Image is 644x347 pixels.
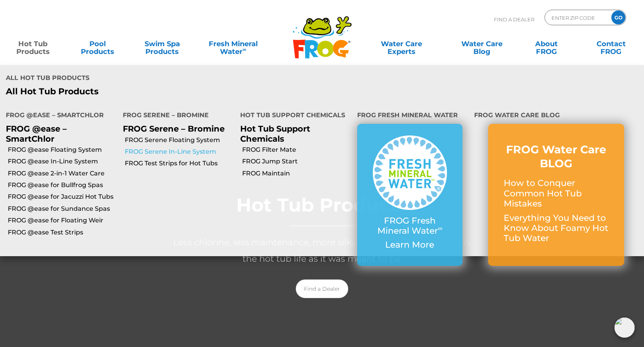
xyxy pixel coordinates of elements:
[8,193,117,201] a: FROG @ease for Jacuzzi Hot Tubs
[202,36,265,52] a: Fresh MineralWater∞
[243,46,246,52] sup: ∞
[457,36,507,52] a: Water CareBlog
[611,10,625,24] input: GO
[494,10,534,29] p: Find A Dealer
[6,71,316,87] h4: All Hot Tub Products
[8,181,117,189] a: FROG @ease for Bullfrog Spas
[361,36,442,52] a: Water CareExperts
[296,279,348,298] a: Find a Dealer
[72,36,122,52] a: PoolProducts
[551,12,603,23] input: Zip Code Form
[137,36,187,52] a: Swim SpaProducts
[123,124,228,134] p: FROG Serene – Bromine
[242,146,351,154] a: FROG Filter Mate
[373,216,447,236] p: FROG Fresh Mineral Water
[8,216,117,225] a: FROG @ease for Floating Weir
[240,108,346,124] h4: Hot Tub Support Chemicals
[586,36,636,52] a: ContactFROG
[8,157,117,166] a: FROG @ease In-Line System
[504,213,609,244] p: Everything You Need to Know About Foamy Hot Tub Water
[357,108,462,124] h4: FROG Fresh Mineral Water
[8,205,117,213] a: FROG @ease for Sundance Spas
[474,108,638,124] h4: FROG Water Care Blog
[240,124,346,143] p: Hot Tub Support Chemicals
[8,169,117,178] a: FROG @ease 2-in-1 Water Care
[504,178,609,209] p: How to Conquer Common Hot Tub Mistakes
[614,318,635,338] img: openIcon
[8,36,58,52] a: Hot TubProducts
[6,87,316,97] a: All Hot Tub Products
[8,146,117,154] a: FROG @ease Floating System
[125,159,234,168] a: FROG Test Strips for Hot Tubs
[123,108,228,124] h4: FROG Serene – Bromine
[6,124,111,143] p: FROG @ease – SmartChlor
[504,142,609,171] h3: FROG Water Care BLOG
[504,142,609,248] a: FROG Water Care BLOG How to Conquer Common Hot Tub Mistakes Everything You Need to Know About Foa...
[125,136,234,144] a: FROG Serene Floating System
[373,135,447,254] a: FROG Fresh Mineral Water∞ Learn More
[125,147,234,156] a: FROG Serene In-Line System
[373,240,447,250] p: Learn More
[521,36,571,52] a: AboutFROG
[242,169,351,178] a: FROG Maintain
[8,228,117,237] a: FROG @ease Test Strips
[6,108,111,124] h4: FROG @ease – SmartChlor
[438,224,443,232] sup: ∞
[242,157,351,166] a: FROG Jump Start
